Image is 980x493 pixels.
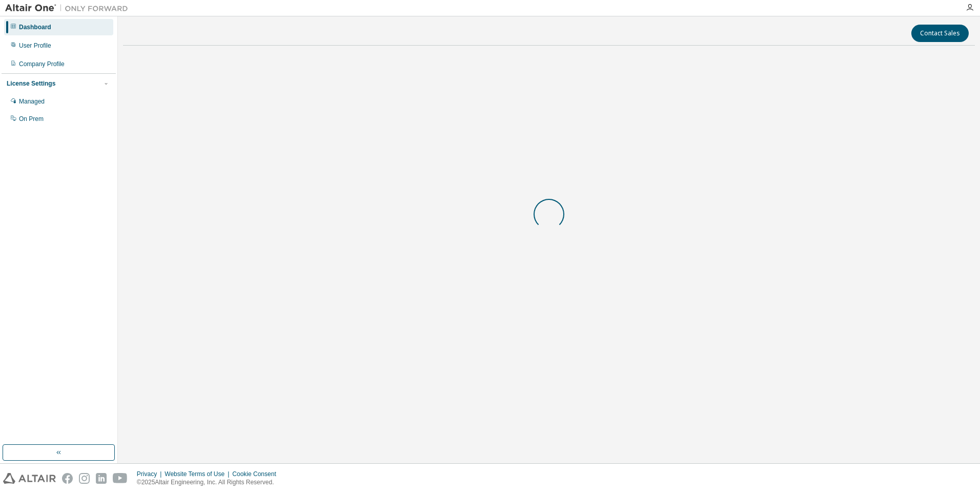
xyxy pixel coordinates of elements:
img: facebook.svg [62,473,73,484]
div: On Prem [19,115,44,123]
img: linkedin.svg [96,473,107,484]
img: instagram.svg [79,473,90,484]
div: Privacy [137,470,165,478]
img: altair_logo.svg [3,473,56,484]
button: Contact Sales [911,25,969,42]
div: License Settings [7,79,55,88]
div: Dashboard [19,23,51,31]
div: Cookie Consent [232,470,282,478]
img: Altair One [5,3,133,13]
div: Managed [19,97,45,106]
img: youtube.svg [113,473,128,484]
p: © 2025 Altair Engineering, Inc. All Rights Reserved. [137,478,282,487]
div: Company Profile [19,60,65,68]
div: Website Terms of Use [165,470,232,478]
div: User Profile [19,42,51,50]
